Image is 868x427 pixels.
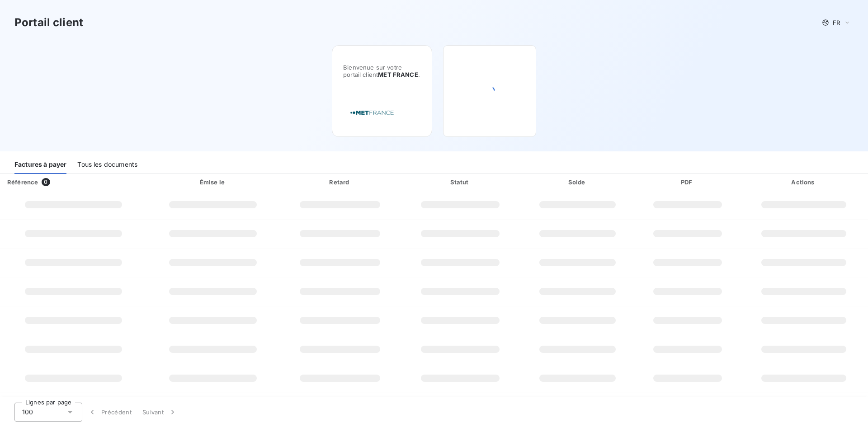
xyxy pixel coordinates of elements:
button: Précédent [82,403,137,422]
div: Émise le [149,178,278,187]
div: Actions [741,178,866,187]
div: Retard [281,178,399,187]
div: Statut [403,178,518,187]
button: Suivant [137,403,183,422]
span: 0 [42,178,50,186]
div: PDF [637,178,738,187]
img: Company logo [343,100,401,126]
span: MET FRANCE [378,71,418,78]
span: 100 [22,408,33,417]
span: FR [833,19,840,26]
div: Solde [522,178,634,187]
h3: Portail client [14,14,83,31]
span: Bienvenue sur votre portail client . [343,64,421,78]
div: Tous les documents [77,155,137,174]
div: Factures à payer [14,155,66,174]
div: Référence [7,178,38,186]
